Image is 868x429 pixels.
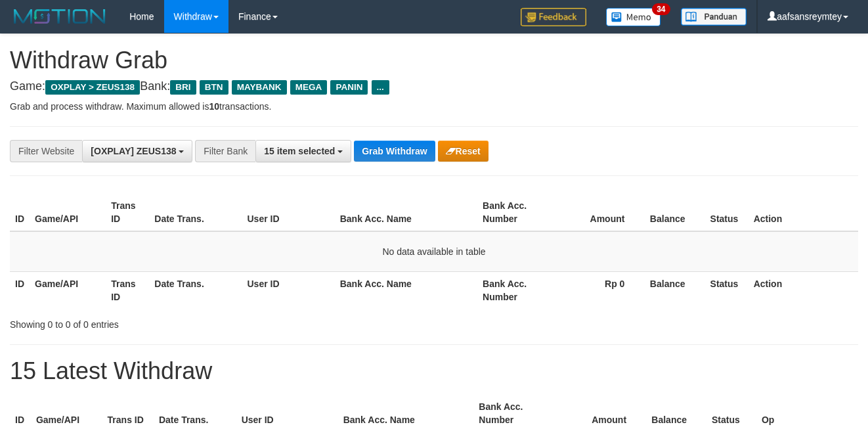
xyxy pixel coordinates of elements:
[372,80,389,95] span: ...
[149,271,242,309] th: Date Trans.
[330,80,368,95] span: PANIN
[477,271,553,309] th: Bank Acc. Number
[10,313,352,331] div: Showing 0 to 0 of 0 entries
[255,140,351,162] button: 15 item selected
[652,3,670,15] span: 34
[10,100,858,113] p: Grab and process withdraw. Maximum allowed is transactions.
[232,80,287,95] span: MAYBANK
[30,194,106,231] th: Game/API
[264,146,335,156] span: 15 item selected
[106,271,149,309] th: Trans ID
[521,8,586,26] img: Feedback.jpg
[149,194,242,231] th: Date Trans.
[681,8,747,26] img: panduan.png
[91,146,176,156] span: [OXPLAY] ZEUS138
[290,80,328,95] span: MEGA
[82,140,192,162] button: [OXPLAY] ZEUS138
[644,194,705,231] th: Balance
[477,194,553,231] th: Bank Acc. Number
[30,271,106,309] th: Game/API
[170,80,196,95] span: BRI
[209,101,219,112] strong: 10
[10,231,858,272] td: No data available in table
[242,271,335,309] th: User ID
[200,80,228,95] span: BTN
[10,271,30,309] th: ID
[705,194,749,231] th: Status
[10,358,858,384] h1: 15 Latest Withdraw
[606,8,661,26] img: Button%20Memo.svg
[10,194,30,231] th: ID
[242,194,335,231] th: User ID
[553,271,644,309] th: Rp 0
[10,7,110,26] img: MOTION_logo.png
[335,194,477,231] th: Bank Acc. Name
[705,271,749,309] th: Status
[195,140,255,162] div: Filter Bank
[10,80,858,93] h4: Game: Bank:
[354,141,435,162] button: Grab Withdraw
[45,80,140,95] span: OXPLAY > ZEUS138
[335,271,477,309] th: Bank Acc. Name
[106,194,149,231] th: Trans ID
[10,47,858,74] h1: Withdraw Grab
[644,271,705,309] th: Balance
[749,271,858,309] th: Action
[553,194,644,231] th: Amount
[438,141,488,162] button: Reset
[10,140,82,162] div: Filter Website
[749,194,858,231] th: Action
